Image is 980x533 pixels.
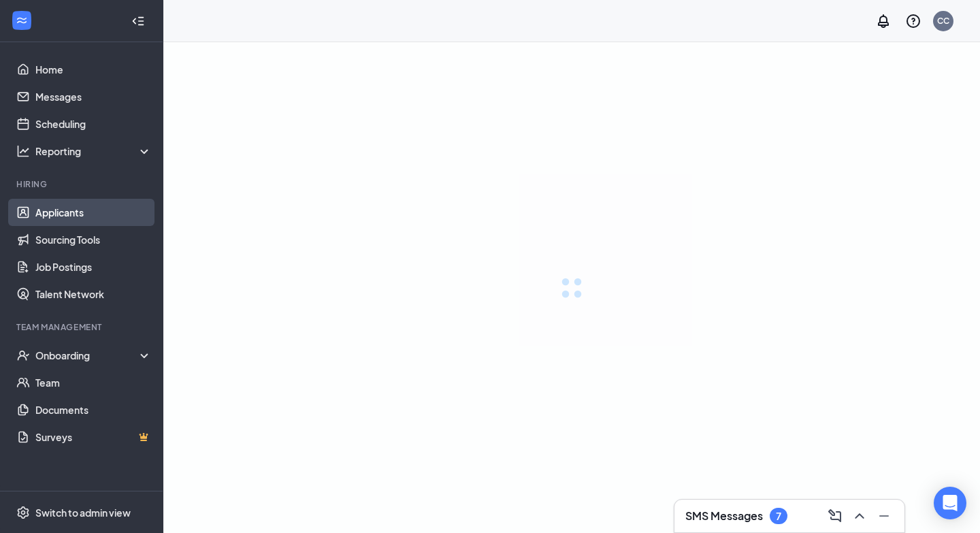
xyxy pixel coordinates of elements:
[827,508,843,524] svg: ComposeMessage
[16,349,30,362] svg: UserCheck
[905,13,921,29] svg: QuestionInfo
[35,396,152,423] a: Documents
[35,349,152,362] div: Onboarding
[131,14,145,28] svg: Collapse
[823,505,845,527] button: ComposeMessage
[15,14,29,27] svg: WorkstreamLogo
[685,508,763,523] h3: SMS Messages
[35,110,152,138] a: Scheduling
[847,505,869,527] button: ChevronUp
[35,83,152,110] a: Messages
[16,144,30,158] svg: Analysis
[35,253,152,280] a: Job Postings
[35,226,152,253] a: Sourcing Tools
[776,511,781,522] div: 7
[934,487,966,519] div: Open Intercom Messenger
[937,15,949,27] div: CC
[35,199,152,226] a: Applicants
[875,13,892,29] svg: Notifications
[16,321,149,333] div: Team Management
[35,144,152,158] div: Reporting
[35,280,152,308] a: Talent Network
[872,505,894,527] button: Minimize
[876,508,892,524] svg: Minimize
[16,506,30,519] svg: Settings
[35,369,152,396] a: Team
[35,56,152,83] a: Home
[851,508,868,524] svg: ChevronUp
[35,423,152,451] a: SurveysCrown
[16,178,149,190] div: Hiring
[35,506,131,519] div: Switch to admin view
